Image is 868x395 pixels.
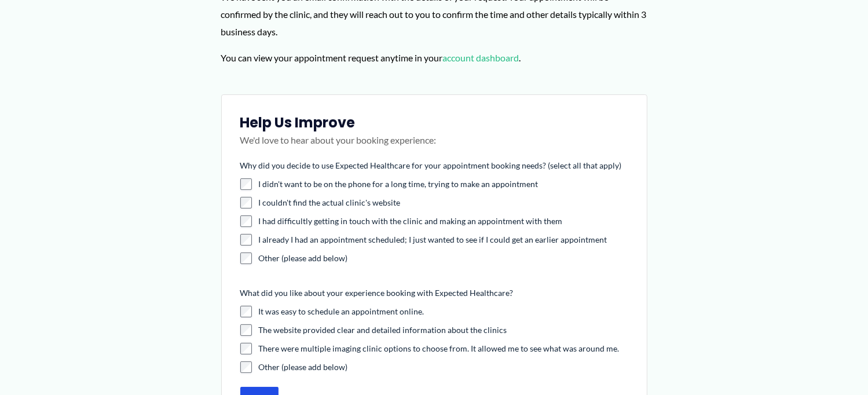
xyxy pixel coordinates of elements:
[240,160,622,171] legend: Why did you decide to use Expected Healthcare for your appointment booking needs? (select all tha...
[240,114,628,131] h3: Help Us Improve
[259,361,628,373] label: Other (please add below)
[221,49,647,67] p: You can view your appointment request anytime in your .
[259,215,628,227] label: I had difficultly getting in touch with the clinic and making an appointment with them
[259,178,628,190] label: I didn't want to be on the phone for a long time, trying to make an appointment
[259,343,628,354] label: There were multiple imaging clinic options to choose from. It allowed me to see what was around me.
[259,197,628,209] label: I couldn't find the actual clinic's website
[443,52,519,63] a: account dashboard
[259,324,628,336] label: The website provided clear and detailed information about the clinics
[259,234,628,246] label: I already I had an appointment scheduled; I just wanted to see if I could get an earlier appointment
[259,253,628,264] label: Other (please add below)
[240,287,514,299] legend: What did you like about your experience booking with Expected Healthcare?
[259,306,628,317] label: It was easy to schedule an appointment online.
[240,131,628,160] p: We'd love to hear about your booking experience:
